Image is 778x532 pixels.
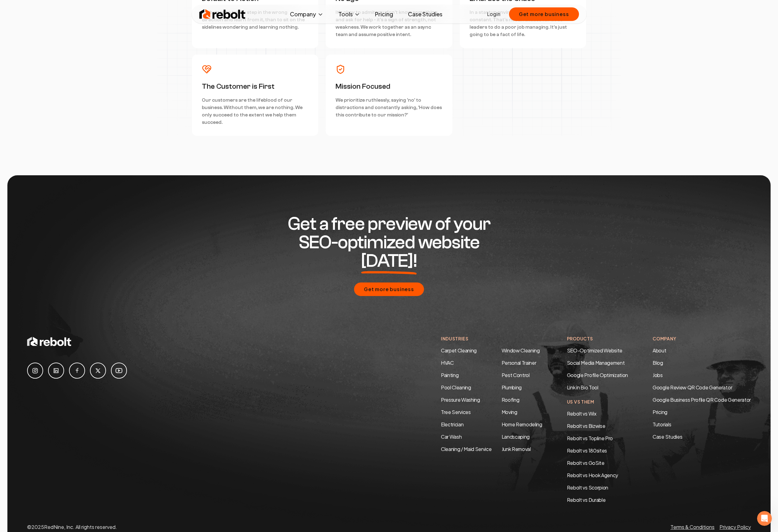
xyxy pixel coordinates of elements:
a: Rebolt vs 180sites [567,447,607,454]
a: Case Studies [653,433,751,441]
a: Tutorials [653,421,751,428]
a: Blog [653,359,663,366]
a: Rebolt vs Durable [567,497,606,503]
p: In a startup environment, change is the only constant. That's not an excuse for us as leaders to ... [470,9,576,38]
a: Google Business Profile QR Code Generator [653,396,751,403]
a: About [653,347,666,354]
a: Pricing [370,8,398,20]
h3: The Customer is First [202,82,309,91]
a: Privacy Policy [719,524,751,530]
a: Login [487,10,500,18]
p: Our customers are the lifeblood of our business. Without them, we are nothing. We only succeed to... [202,96,309,126]
iframe: Intercom live chat [757,511,772,526]
button: Get more business [509,7,579,21]
button: Company [285,8,328,20]
a: Rebolt vs Scorpion [567,484,608,491]
button: Tools [333,8,365,20]
a: Rebolt vs Topline Pro [567,435,613,441]
h4: Products [567,335,628,342]
a: Pricing [653,408,751,416]
a: Pool Cleaning [441,384,471,391]
a: Rebolt vs GoSite [567,460,605,466]
h4: Company [653,335,751,342]
span: [DATE]! [361,252,417,270]
a: Plumbing [502,384,522,391]
a: Carpet Cleaning [441,347,477,354]
a: Rebolt vs Wix [567,410,597,417]
a: Roofing [502,396,519,403]
h2: Get a free preview of your SEO-optimized website [271,215,507,270]
a: Cleaning / Maid Service [441,446,492,452]
a: Social Media Management [567,359,625,366]
a: Link in Bio Tool [567,384,598,391]
a: Car Wash [441,433,462,440]
p: © 2025 RedNine, Inc. All rights reserved. [27,523,117,531]
a: Electrician [441,421,463,428]
a: Google Profile Optimization [567,372,628,378]
a: Pest Control [502,372,530,378]
a: Moving [502,409,517,415]
h4: Industries [441,335,542,342]
h4: Us Vs Them [567,399,628,405]
a: Home Remodeling [502,421,542,428]
a: Case Studies [403,8,447,20]
p: We prioritize ruthlessly, saying 'no' to distractions and constantly asking, 'How does this contr... [336,96,442,119]
a: Rebolt vs Hook Agency [567,472,618,478]
a: Tree Services [441,409,471,415]
a: Painting [441,372,458,378]
a: Junk Removal [502,446,531,452]
button: Get more business [354,282,424,296]
a: Rebolt vs Bizwise [567,423,605,429]
a: HVAC [441,359,454,366]
a: Pressure Washing [441,396,480,403]
p: It's okay to admit you don't know something and ask for help - it's a sign of strength, not weakn... [336,9,442,38]
a: SEO-Optimized Website [567,347,622,354]
h3: Mission Focused [336,82,442,91]
a: Terms & Conditions [670,524,715,530]
a: Jobs [653,372,663,378]
a: Personal Trainer [502,359,536,366]
a: Google Review QR Code Generator [653,384,732,391]
img: Rebolt Logo [199,8,246,20]
a: Landscaping [502,433,530,440]
a: Window Cleaning [502,347,540,354]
